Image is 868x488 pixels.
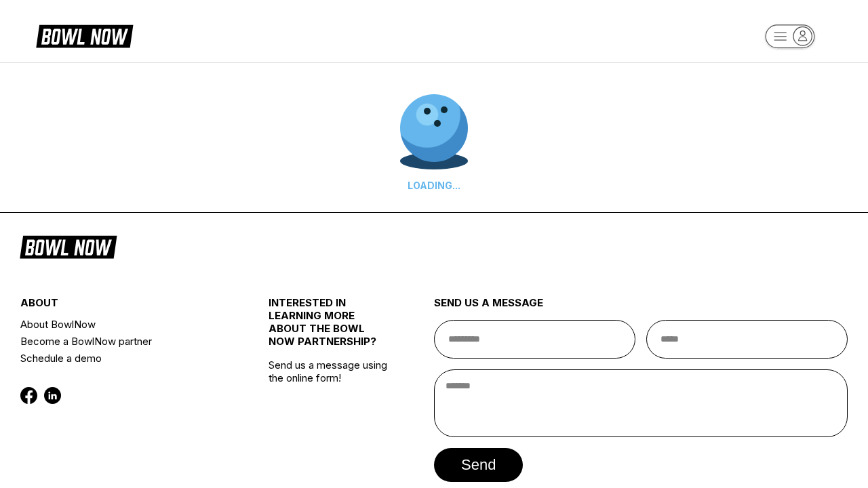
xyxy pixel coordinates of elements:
[20,316,227,333] a: About BowlNow
[269,296,393,359] div: INTERESTED IN LEARNING MORE ABOUT THE BOWL NOW PARTNERSHIP?
[400,180,468,191] div: LOADING...
[434,296,848,320] div: send us a message
[20,350,227,367] a: Schedule a demo
[434,448,523,482] button: send
[20,296,227,316] div: about
[20,333,227,350] a: Become a BowlNow partner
